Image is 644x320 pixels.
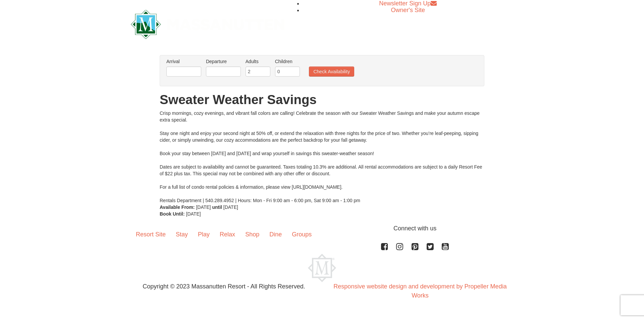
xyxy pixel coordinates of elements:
p: Copyright © 2023 Massanutten Resort - All Rights Reserved. [126,282,322,291]
label: Departure [206,58,241,65]
h1: Sweater Weather Savings [160,93,484,106]
a: Massanutten Resort [131,15,284,31]
div: Crisp mornings, cozy evenings, and vibrant fall colors are calling! Celebrate the season with our... [160,110,484,204]
img: Massanutten Resort Logo [308,254,336,282]
p: Connect with us [131,224,513,233]
label: Children [275,58,300,65]
a: Shop [240,224,264,245]
a: Stay [171,224,193,245]
a: Dine [264,224,287,245]
span: [DATE] [196,204,211,210]
label: Adults [246,58,270,65]
span: [DATE] [223,204,238,210]
a: Responsive website design and development by Propeller Media Works [333,283,506,299]
a: Play [193,224,215,245]
img: Massanutten Resort Logo [131,10,284,39]
button: Check Availability [309,66,354,77]
label: Arrival [166,58,201,65]
strong: Book Until: [160,211,185,217]
a: Relax [215,224,240,245]
a: Owner's Site [391,7,425,13]
strong: Available From: [160,204,195,210]
a: Resort Site [131,224,171,245]
span: [DATE] [186,211,201,217]
strong: until [212,204,222,210]
a: Groups [287,224,317,245]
